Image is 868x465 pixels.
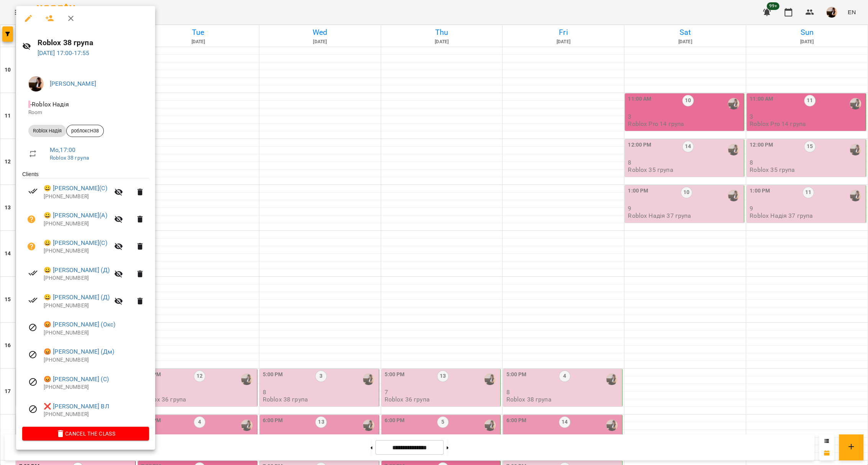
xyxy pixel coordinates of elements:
[28,323,38,332] svg: Visit canceled
[28,295,38,305] svg: Paid
[44,411,149,418] p: [PHONE_NUMBER]
[44,320,115,329] a: 😡 [PERSON_NAME] (Окс)
[28,405,38,414] svg: Visit canceled
[44,356,149,364] p: [PHONE_NUMBER]
[38,37,149,49] h6: Roblox 38 група
[66,125,104,137] div: роблоксН38
[44,347,114,356] a: 😡 [PERSON_NAME] (Дм)
[44,184,107,193] a: 😀 [PERSON_NAME](С)
[50,155,89,161] a: Roblox 38 група
[28,101,70,108] span: - Roblox Надія
[44,302,110,310] p: [PHONE_NUMBER]
[67,127,103,134] span: роблоксН38
[44,293,110,302] a: 😀 [PERSON_NAME] (Д)
[50,146,75,153] a: Mo , 17:00
[22,170,149,427] ul: Clients
[28,186,38,196] svg: Paid
[44,220,110,228] p: [PHONE_NUMBER]
[44,238,107,248] a: 😀 [PERSON_NAME](С)
[28,109,143,116] p: Room
[44,266,110,275] a: 😀 [PERSON_NAME] (Д)
[44,211,107,220] a: 😀 [PERSON_NAME](А)
[44,247,110,255] p: [PHONE_NUMBER]
[44,329,149,337] p: [PHONE_NUMBER]
[28,377,38,387] svg: Visit canceled
[44,402,109,411] a: ❌ [PERSON_NAME] ВЛ
[28,76,44,91] img: f1c8304d7b699b11ef2dd1d838014dff.jpg
[28,350,38,359] svg: Visit canceled
[22,427,149,441] button: Cancel the class
[28,429,143,438] span: Cancel the class
[22,210,41,228] button: Unpaid. Bill the attendance?
[28,127,66,134] span: Roblox Надія
[44,274,110,282] p: [PHONE_NUMBER]
[28,268,38,277] svg: Paid
[22,237,41,256] button: Unpaid. Bill the attendance?
[50,80,96,87] a: [PERSON_NAME]
[44,383,149,391] p: [PHONE_NUMBER]
[38,49,90,57] a: [DATE] 17:00-17:55
[44,193,110,201] p: [PHONE_NUMBER]
[44,375,109,384] a: 😡 [PERSON_NAME] (С)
